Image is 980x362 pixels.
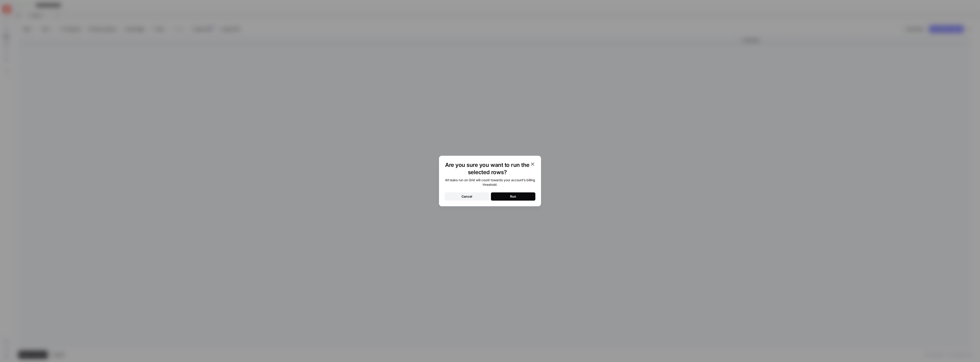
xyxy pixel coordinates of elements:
button: Cancel [445,192,489,201]
div: Cancel [462,194,472,199]
button: Run [491,192,535,201]
h1: Are you sure you want to run the selected rows? [445,161,530,176]
div: All tasks run on Grid will count towards your account’s billing threshold. [445,178,535,187]
div: Run [510,194,516,199]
